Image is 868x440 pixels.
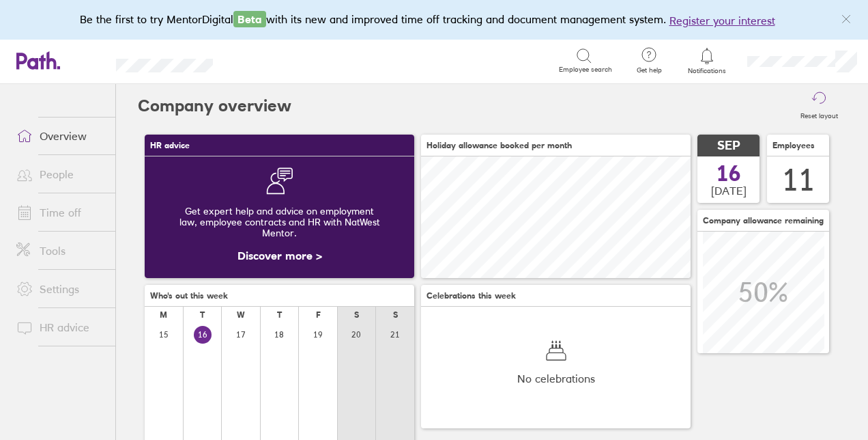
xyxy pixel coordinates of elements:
[160,310,167,320] div: M
[559,66,612,74] span: Employee search
[233,11,266,27] span: Beta
[277,310,282,320] div: T
[5,314,115,341] a: HR advice
[703,216,824,225] span: Company allowance remaining
[792,108,846,120] label: Reset layout
[711,184,747,197] span: [DATE]
[627,66,671,74] span: Get help
[316,310,321,320] div: F
[138,84,291,128] h2: Company overview
[80,11,789,29] div: Be the first to try MentorDigital with its new and improved time off tracking and document manage...
[517,372,595,385] span: No celebrations
[5,275,115,303] a: Settings
[5,161,115,188] a: People
[200,310,205,320] div: T
[237,310,245,320] div: W
[5,237,115,264] a: Tools
[354,310,359,320] div: S
[669,12,775,29] button: Register your interest
[237,249,322,262] a: Discover more >
[393,310,398,320] div: S
[772,141,815,150] span: Employees
[717,163,741,184] span: 16
[426,291,516,301] span: Celebrations this week
[426,141,572,150] span: Holiday allowance booked per month
[685,67,729,75] span: Notifications
[782,163,815,197] div: 11
[250,54,285,66] div: Search
[792,84,846,128] button: Reset layout
[156,195,403,249] div: Get expert help and advice on employment law, employee contracts and HR with NatWest Mentor.
[685,46,729,75] a: Notifications
[150,141,190,150] span: HR advice
[717,139,740,153] span: SEP
[5,199,115,226] a: Time off
[5,122,115,150] a: Overview
[150,291,228,301] span: Who's out this week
